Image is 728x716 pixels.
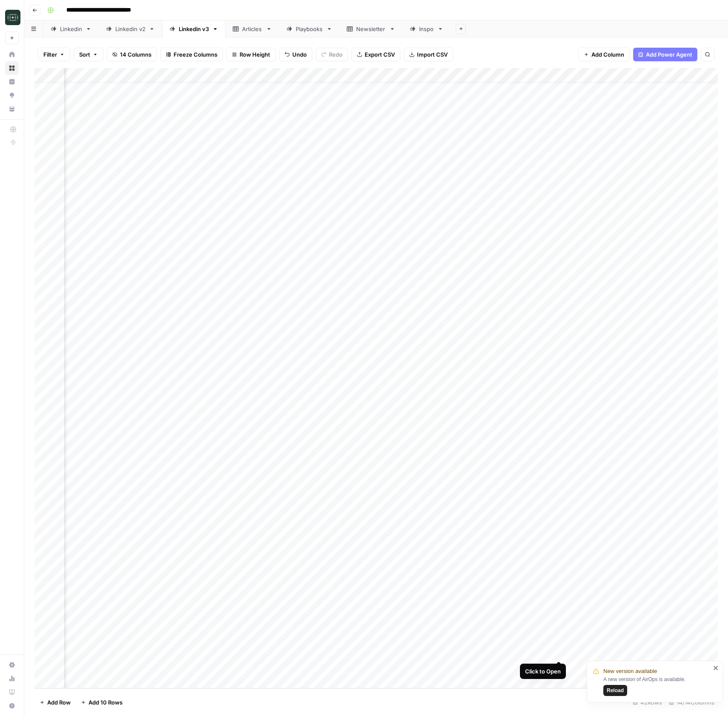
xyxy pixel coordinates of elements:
[591,50,624,59] span: Add Column
[5,7,19,28] button: Workspace: Catalyst
[5,685,19,699] a: Learning Hub
[525,667,561,676] div: Click to Open
[107,48,157,61] button: 14 Columns
[340,20,403,37] a: Newsletter
[419,25,434,33] div: Inspo
[160,48,223,61] button: Freeze Columns
[174,50,217,59] span: Freeze Columns
[226,48,276,61] button: Row Height
[74,48,103,61] button: Sort
[43,50,57,59] span: Filter
[5,10,20,25] img: Catalyst Logo
[179,25,209,33] div: Linkedin v3
[89,698,123,707] span: Add 10 Rows
[629,696,665,709] div: 42 Rows
[5,699,19,713] button: Help + Support
[292,50,307,59] span: Undo
[713,664,719,671] button: close
[279,48,312,61] button: Undo
[603,685,627,696] button: Reload
[607,687,624,694] span: Reload
[79,50,90,59] span: Sort
[5,672,19,685] a: Usage
[603,676,711,696] div: A new version of AirOps is available.
[279,20,340,37] a: Playbooks
[417,50,448,59] span: Import CSV
[578,48,630,61] button: Add Column
[665,696,718,709] div: 14/14 Columns
[115,25,146,33] div: Linkedin v2
[242,25,263,33] div: Articles
[5,102,19,116] a: Your Data
[38,48,70,61] button: Filter
[5,89,19,102] a: Opportunities
[351,48,400,61] button: Export CSV
[162,20,226,37] a: Linkedin v3
[5,48,19,61] a: Home
[43,20,99,37] a: Linkedin
[76,696,128,709] button: Add 10 Rows
[356,25,386,33] div: Newsletter
[47,698,71,707] span: Add Row
[296,25,323,33] div: Playbooks
[404,48,453,61] button: Import CSV
[403,20,451,37] a: Inspo
[633,48,697,61] button: Add Power Agent
[603,667,657,676] span: New version available
[120,50,151,59] span: 14 Columns
[5,658,19,672] a: Settings
[329,50,343,59] span: Redo
[34,696,76,709] button: Add Row
[240,50,270,59] span: Row Height
[646,50,692,59] span: Add Power Agent
[60,25,82,33] div: Linkedin
[365,50,395,59] span: Export CSV
[226,20,279,37] a: Articles
[5,61,19,75] a: Browse
[316,48,348,61] button: Redo
[5,75,19,89] a: Insights
[99,20,162,37] a: Linkedin v2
